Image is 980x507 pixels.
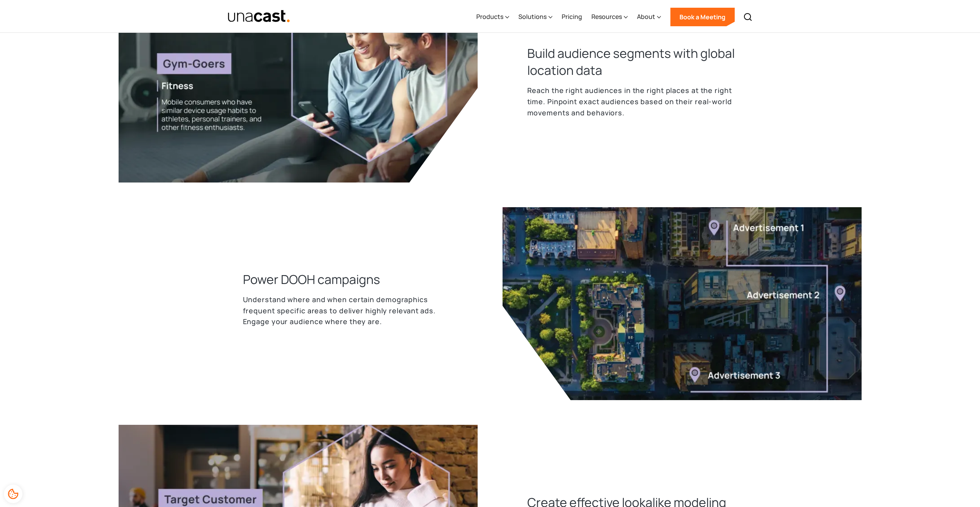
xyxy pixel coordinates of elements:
p: Understand where and when certain demographics frequent specific areas to deliver highly relevant... [243,294,453,327]
img: Image of advertiser count of three locations on a map. [503,207,862,400]
div: Products [476,12,503,21]
div: About [637,12,655,21]
a: Pricing [562,1,582,33]
h3: Power DOOH campaigns [243,271,380,288]
div: Cookie Preferences [4,485,22,503]
a: home [228,10,290,23]
div: About [637,1,661,33]
div: Solutions [518,1,552,33]
img: Unacast text logo [228,10,290,23]
img: Search icon [743,12,752,22]
div: Solutions [518,12,547,21]
p: Reach the right audiences in the right places at the right time. Pinpoint exact audiences based o... [527,85,737,118]
div: Resources [591,1,628,33]
h3: Build audience segments with global location data [527,45,737,79]
div: Products [476,1,509,33]
div: Resources [591,12,622,21]
a: Book a Meeting [670,8,735,26]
